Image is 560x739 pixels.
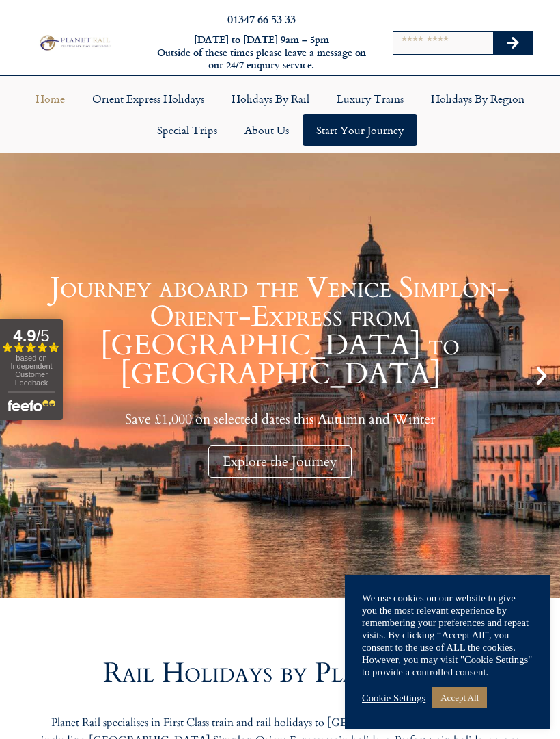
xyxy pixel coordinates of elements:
div: Next slide [530,364,553,387]
h1: Journey aboard the Venice Simplon-Orient-Express from [GEOGRAPHIC_DATA] to [GEOGRAPHIC_DATA] [34,274,526,389]
a: Accept All [432,687,487,708]
a: 01347 66 53 33 [227,11,296,27]
nav: Menu [7,83,553,146]
button: Search [493,32,533,54]
a: Start your Journey [303,114,417,146]
a: Orient Express Holidays [79,83,218,114]
h6: [DATE] to [DATE] 9am – 5pm Outside of these times please leave a message on our 24/7 enquiry serv... [153,34,370,72]
h2: Rail Holidays by Planet Rail [34,660,526,687]
a: Holidays by Rail [218,83,323,114]
a: Cookie Settings [362,692,425,704]
a: Holidays by Region [417,83,538,114]
div: We use cookies on our website to give you the most relevant experience by remembering your prefer... [362,592,533,678]
a: Special Trips [143,114,231,146]
a: Luxury Trains [323,83,417,114]
img: Planet Rail Train Holidays Logo [37,34,112,52]
p: Save £1,000 on selected dates this Autumn and Winter [34,411,526,428]
a: About Us [231,114,303,146]
a: Home [22,83,79,114]
div: Explore the Journey [208,445,352,478]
